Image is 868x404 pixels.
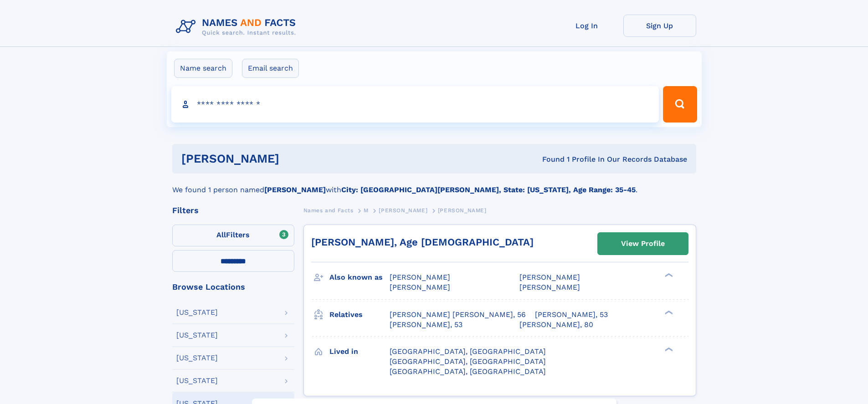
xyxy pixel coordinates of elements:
[379,205,427,216] a: [PERSON_NAME]
[390,283,450,291] span: [PERSON_NAME]
[598,233,688,255] a: View Profile
[390,310,526,320] a: [PERSON_NAME] [PERSON_NAME], 56
[172,225,294,246] label: Filters
[535,310,608,320] a: [PERSON_NAME], 53
[172,206,294,215] div: Filters
[550,15,623,37] a: Log In
[172,174,696,195] div: We found 1 person named with .
[303,205,354,216] a: Names and Facts
[623,15,696,37] a: Sign Up
[176,332,218,339] div: [US_STATE]
[242,59,299,78] label: Email search
[181,153,411,164] h1: [PERSON_NAME]
[519,320,593,330] a: [PERSON_NAME], 80
[663,346,673,352] div: ❯
[216,230,226,239] span: All
[390,320,462,330] a: [PERSON_NAME], 53
[172,283,294,291] div: Browse Locations
[621,233,665,254] div: View Profile
[390,347,546,356] span: [GEOGRAPHIC_DATA], [GEOGRAPHIC_DATA]
[663,86,697,123] button: Search Button
[264,185,326,194] b: [PERSON_NAME]
[519,273,580,281] span: [PERSON_NAME]
[329,344,390,359] h3: Lived in
[364,205,369,216] a: M
[379,207,427,214] span: [PERSON_NAME]
[390,357,546,366] span: [GEOGRAPHIC_DATA], [GEOGRAPHIC_DATA]
[390,367,546,376] span: [GEOGRAPHIC_DATA], [GEOGRAPHIC_DATA]
[176,377,218,384] div: [US_STATE]
[341,185,636,194] b: City: [GEOGRAPHIC_DATA][PERSON_NAME], State: [US_STATE], Age Range: 35-45
[174,59,232,78] label: Name search
[311,236,534,248] a: [PERSON_NAME], Age [DEMOGRAPHIC_DATA]
[176,354,218,362] div: [US_STATE]
[438,207,487,214] span: [PERSON_NAME]
[663,309,673,315] div: ❯
[172,15,303,39] img: Logo Names and Facts
[176,309,218,316] div: [US_STATE]
[519,283,580,291] span: [PERSON_NAME]
[329,307,390,322] h3: Relatives
[390,273,450,281] span: [PERSON_NAME]
[663,272,673,278] div: ❯
[411,154,687,164] div: Found 1 Profile In Our Records Database
[364,207,369,214] span: M
[171,86,659,123] input: search input
[329,270,390,285] h3: Also known as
